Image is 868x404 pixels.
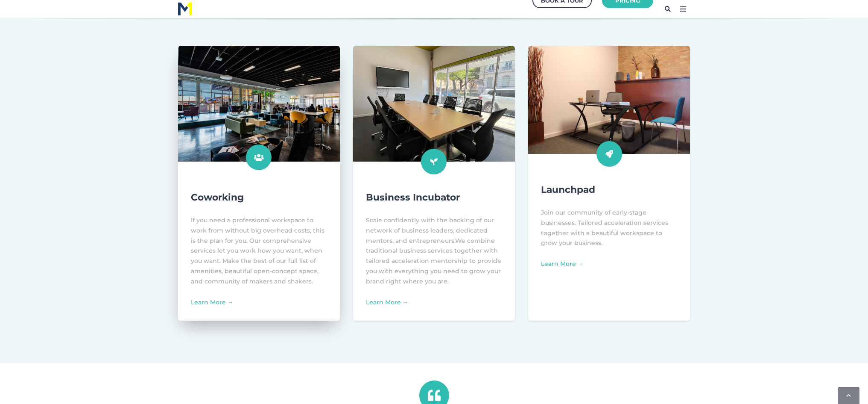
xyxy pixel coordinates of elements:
h4: Business Incubator [366,191,502,204]
h4: Coworking [191,191,327,204]
h4: Launchpad [541,183,677,197]
span: Scale confidently with the backing of our network of business leaders, dedicated mentors, and ent... [366,216,494,245]
a: Learn More → [541,260,584,268]
img: M1 Logo - Blue Letters - for Light Backgrounds-2 [178,3,192,15]
a: Learn More → [366,298,409,306]
span: Join our community of early-stage businesses. Tailored acceleration services together with a beau... [541,209,668,247]
a: Learn More → [191,298,234,306]
span: If you need a professional workspace to work from without big overhead costs, this is the plan fo... [191,216,324,285]
img: MileOne office photo [528,46,690,154]
img: MileOne meeting room conference room [353,46,515,162]
img: MileOne coworking space [170,40,348,168]
span: We combine traditional business services together with tailored acceleration mentorship to provid... [366,237,501,285]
